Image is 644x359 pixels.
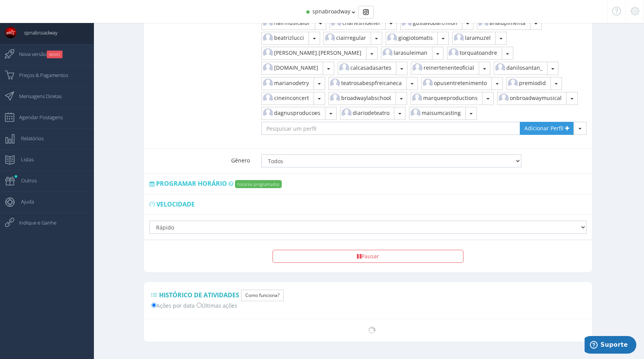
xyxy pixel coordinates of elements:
span: Ajuda [13,192,34,211]
button: ciairregular [324,32,371,45]
button: teatrosabespfreicaneca [329,77,407,90]
img: default_instagram_user.jpg [262,47,274,59]
button: diariodeteatro [340,107,394,120]
label: Gênero [144,149,256,164]
button: Pausar [273,250,464,263]
span: Programar horário [156,179,227,188]
img: default_instagram_user.jpg [340,107,353,120]
span: Adicionar Perfil [524,125,563,132]
img: default_instagram_user.jpg [411,92,423,105]
button: charlesmoeller [330,17,386,30]
img: default_instagram_user.jpg [330,17,342,30]
label: Ações por data [151,301,195,309]
a: Adicionar Perfil [520,122,574,135]
img: default_instagram_user.jpg [329,77,341,90]
img: default_instagram_user.jpg [401,17,413,30]
input: Pesquisar um perfil [261,122,520,135]
button: larasuleiman [381,47,432,60]
img: default_instagram_user.jpg [262,77,274,90]
img: Instagram_simple_icon.svg [363,9,369,15]
label: horários programados [235,180,282,188]
button: calcasadasartes [338,62,396,75]
button: broadwaylabschool [329,92,396,105]
img: default_instagram_user.jpg [329,92,341,105]
img: default_instagram_user.jpg [507,77,519,90]
img: default_instagram_user.jpg [453,32,465,44]
button: hairmusicalbr [261,17,315,30]
span: Listas [13,150,34,169]
button: beatrizlucci [261,32,309,45]
img: default_instagram_user.jpg [494,62,506,74]
img: default_instagram_user.jpg [338,62,350,74]
button: giogiotomatis [386,32,438,45]
span: Agendar Postagens [11,108,63,127]
input: Ações por data [151,303,156,308]
iframe: Abre um widget para que você possa encontrar mais informações [585,336,636,355]
img: default_instagram_user.jpg [381,47,394,59]
img: default_instagram_user.jpg [498,92,510,105]
button: opusentretenimento [421,77,492,90]
img: loader.gif [368,326,376,334]
button: danilosantan_ [494,62,547,75]
img: default_instagram_user.jpg [262,107,274,120]
button: laramuzel [452,32,496,45]
span: Indique e Ganhe [11,213,56,232]
button: Como funciona? [241,290,284,301]
img: default_instagram_user.jpg [324,32,336,44]
span: spnabroadway [16,23,58,42]
span: Velocidade [156,200,195,208]
label: Últimas ações [197,301,237,309]
button: marqueeproductions [411,92,483,105]
span: Preços & Pagamentos [11,66,68,85]
div: Basic example [358,6,374,19]
button: marianodetry [261,77,314,90]
button: cineinconcert [261,92,314,105]
button: analupimenta [477,17,531,30]
img: User Image [5,27,16,38]
button: onbroadwaymusical [497,92,567,105]
button: torquatoandre [447,47,502,60]
button: premiodid [506,77,551,90]
span: spnabroadway [312,8,350,15]
input: Últimas ações [197,303,202,308]
small: NOVO [47,51,62,58]
span: Mensagens Diretas [11,87,62,106]
img: default_instagram_user.jpg [262,17,274,30]
span: Outros [13,171,37,190]
span: Relatórios [13,129,44,148]
span: Nova versão [11,44,62,64]
img: default_instagram_user.jpg [477,17,490,30]
img: default_instagram_user.jpg [262,62,274,74]
img: default_instagram_user.jpg [409,107,422,120]
img: default_instagram_user.jpg [411,62,424,74]
button: gustavobarchilon [400,17,462,30]
img: default_instagram_user.jpg [262,32,274,44]
img: default_instagram_user.jpg [262,92,274,105]
button: [PERSON_NAME].[PERSON_NAME] [261,47,366,60]
img: default_instagram_user.jpg [422,77,434,90]
button: maisumcasting [409,107,466,120]
img: default_instagram_user.jpg [447,47,460,59]
span: Histórico de Atividades [159,291,239,299]
button: reinertenenteoficial [411,62,479,75]
img: default_instagram_user.jpg [386,32,398,44]
button: [DOMAIN_NAME] [261,62,323,75]
button: dagnusproducoes [261,107,325,120]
